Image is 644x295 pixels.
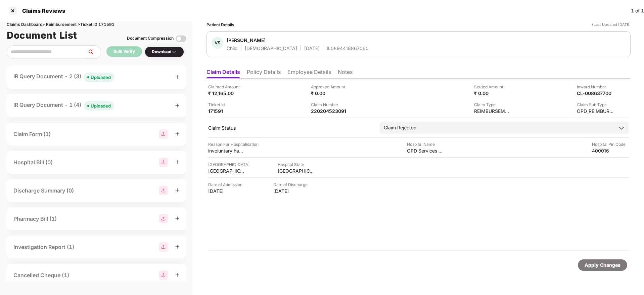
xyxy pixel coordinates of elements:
div: Bulk Verify [113,48,135,55]
div: Claim Type [474,101,511,108]
div: Date of Admission [208,181,245,188]
div: 1 of 1 [631,7,644,14]
div: IR Query Document - 1 (4) [13,101,114,111]
div: [GEOGRAPHIC_DATA] [278,168,315,174]
div: [DATE] [304,45,320,51]
div: IL0894418867060 [327,45,369,51]
div: involuntary habitual movements [208,147,245,154]
span: search [87,49,101,55]
div: Claim Form (1) [13,130,51,138]
div: Apply Changes [585,261,620,269]
div: Investigation Report (1) [13,243,74,251]
span: plus [175,75,180,79]
span: plus [175,131,180,136]
img: svg+xml;base64,PHN2ZyBpZD0iRHJvcGRvd24tMzJ4MzIiIHhtbG5zPSJodHRwOi8vd3d3LnczLm9yZy8yMDAwL3N2ZyIgd2... [172,49,177,55]
div: [DATE] [208,188,245,194]
div: [DEMOGRAPHIC_DATA] [245,45,297,51]
div: Claims Dashboard > Reimbursement > Ticket ID 171591 [7,22,186,28]
div: 220204523091 [311,108,348,114]
span: plus [175,244,180,249]
div: Settled Amount [474,84,511,90]
div: Hospital Name [407,141,444,147]
li: Policy Details [247,69,281,78]
div: Approved Amount [311,84,348,90]
div: [GEOGRAPHIC_DATA] [208,168,245,174]
div: Patient Details [206,22,234,28]
img: svg+xml;base64,PHN2ZyBpZD0iVG9nZ2xlLTMyeDMyIiB4bWxucz0iaHR0cDovL3d3dy53My5vcmcvMjAwMC9zdmciIHdpZH... [176,33,186,44]
div: Uploaded [91,102,111,109]
div: [GEOGRAPHIC_DATA] [208,161,249,168]
img: svg+xml;base64,PHN2ZyBpZD0iR3JvdXBfMjg4MTMiIGRhdGEtbmFtZT0iR3JvdXAgMjg4MTMiIHhtbG5zPSJodHRwOi8vd3... [159,158,168,167]
div: ₹ 0.00 [311,90,348,96]
span: plus [175,160,180,164]
div: 400016 [592,147,629,154]
div: Claim Rejected [384,124,417,131]
div: Document Compression [127,35,174,42]
div: Claim Number [311,101,348,108]
img: downArrowIcon [618,125,625,131]
li: Employee Details [287,69,331,78]
div: Claim Sub Type [577,101,614,108]
div: Claimed Amount [208,84,245,90]
div: Inward Number [577,84,614,90]
li: Claim Details [206,69,240,78]
div: Reason For Hospitalisation [208,141,259,147]
div: REIMBURSEMENT [474,108,511,114]
div: VS [212,37,223,49]
img: svg+xml;base64,PHN2ZyBpZD0iR3JvdXBfMjg4MTMiIGRhdGEtbmFtZT0iR3JvdXAgMjg4MTMiIHhtbG5zPSJodHRwOi8vd3... [159,242,168,252]
div: CL-008637700 [577,90,614,96]
div: Claim Status [208,125,373,131]
img: svg+xml;base64,PHN2ZyBpZD0iR3JvdXBfMjg4MTMiIGRhdGEtbmFtZT0iR3JvdXAgMjg4MTMiIHhtbG5zPSJodHRwOi8vd3... [159,186,168,195]
h1: Document List [7,28,77,43]
div: Hospital Pin Code [592,141,629,147]
img: svg+xml;base64,PHN2ZyBpZD0iR3JvdXBfMjg4MTMiIGRhdGEtbmFtZT0iR3JvdXAgMjg4MTMiIHhtbG5zPSJodHRwOi8vd3... [159,214,168,223]
div: Download [152,49,177,55]
div: ₹ 0.00 [474,90,511,96]
span: plus [175,103,180,108]
div: 171591 [208,108,245,114]
img: svg+xml;base64,PHN2ZyBpZD0iR3JvdXBfMjg4MTMiIGRhdGEtbmFtZT0iR3JvdXAgMjg4MTMiIHhtbG5zPSJodHRwOi8vd3... [159,129,168,139]
div: Hospital Bill (0) [13,158,53,167]
div: Pharmacy Bill (1) [13,215,57,223]
div: Date of Discharge [273,181,310,188]
button: search [87,45,101,59]
div: ₹ 12,165.00 [208,90,245,96]
div: Ticket Id [208,101,245,108]
div: [PERSON_NAME] [227,37,266,43]
div: Child [227,45,238,51]
div: IR Query Document - 2 (3) [13,72,114,82]
li: Notes [338,69,353,78]
span: plus [175,188,180,193]
div: *Last Updated [DATE] [591,22,631,28]
span: plus [175,272,180,277]
div: [DATE] [273,188,310,194]
div: Claims Reviews [18,7,65,14]
div: OPD_REIMBURSEMENT [577,108,614,114]
div: Uploaded [91,74,111,81]
div: Discharge Summary (0) [13,186,74,195]
span: plus [175,216,180,221]
img: svg+xml;base64,PHN2ZyBpZD0iR3JvdXBfMjg4MTMiIGRhdGEtbmFtZT0iR3JvdXAgMjg4MTMiIHhtbG5zPSJodHRwOi8vd3... [159,270,168,280]
div: OPD Services - [GEOGRAPHIC_DATA] [407,147,444,154]
div: Hospital State [278,161,315,168]
div: Cancelled Cheque (1) [13,271,69,280]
